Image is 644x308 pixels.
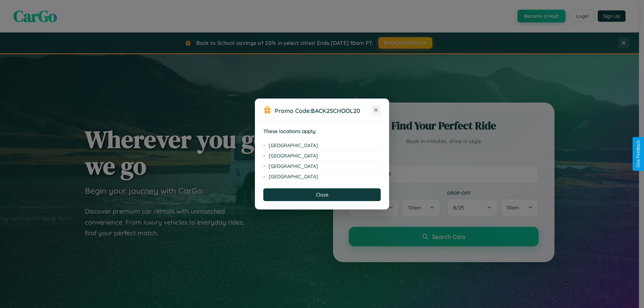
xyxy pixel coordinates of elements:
li: [GEOGRAPHIC_DATA] [263,151,381,161]
b: BACK2SCHOOL20 [311,107,360,114]
li: [GEOGRAPHIC_DATA] [263,140,381,151]
div: Give Feedback [636,140,641,168]
strong: These locations apply: [263,128,317,134]
button: Close [263,188,381,201]
li: [GEOGRAPHIC_DATA] [263,161,381,172]
li: [GEOGRAPHIC_DATA] [263,172,381,182]
h3: Promo Code: [275,107,371,114]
